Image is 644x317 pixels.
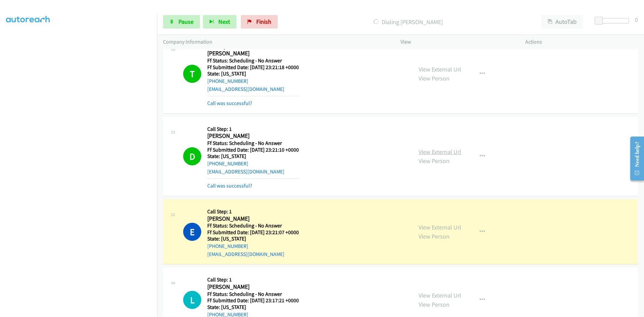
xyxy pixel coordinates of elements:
[207,291,299,298] h5: Ff Status: Scheduling - No Answer
[419,157,449,165] a: View Person
[207,229,299,236] h5: Ff Submitted Date: [DATE] 23:21:07 +0000
[218,18,230,25] span: Next
[419,292,461,299] a: View External Url
[419,301,449,308] a: View Person
[207,57,299,64] h5: Ff Status: Scheduling - No Answer
[207,182,252,189] a: Call was successful?
[207,235,299,242] h5: State: [US_STATE]
[419,65,461,73] a: View External Url
[183,223,201,241] h1: E
[419,232,449,240] a: View Person
[178,18,194,25] span: Pause
[419,223,461,231] a: View External Url
[525,38,638,46] p: Actions
[256,18,271,25] span: Finish
[207,50,299,57] h2: [PERSON_NAME]
[207,215,299,223] h2: [PERSON_NAME]
[207,160,248,167] a: [PHONE_NUMBER]
[203,15,236,29] button: Next
[183,65,201,83] h1: T
[207,283,299,291] h2: [PERSON_NAME]
[207,243,248,249] a: [PHONE_NUMBER]
[207,208,299,215] h5: Call Step: 1
[207,140,299,147] h5: Ff Status: Scheduling - No Answer
[207,251,284,257] a: [EMAIL_ADDRESS][DOMAIN_NAME]
[541,15,583,29] button: AutoTab
[207,132,299,140] h2: [PERSON_NAME]
[241,15,278,29] a: Finish
[207,276,299,283] h5: Call Step: 1
[207,70,299,77] h5: State: [US_STATE]
[635,15,638,24] div: 0
[207,64,299,71] h5: Ff Submitted Date: [DATE] 23:21:18 +0000
[183,291,201,309] div: The call is yet to be attempted
[400,38,513,46] p: View
[183,291,201,309] h1: L
[207,168,284,175] a: [EMAIL_ADDRESS][DOMAIN_NAME]
[419,148,461,156] a: View External Url
[419,74,449,82] a: View Person
[163,15,200,29] a: Pause
[207,78,248,84] a: [PHONE_NUMBER]
[207,86,284,92] a: [EMAIL_ADDRESS][DOMAIN_NAME]
[287,17,529,27] p: Dialing [PERSON_NAME]
[625,132,644,185] iframe: Resource Center
[207,304,299,311] h5: State: [US_STATE]
[207,153,299,160] h5: State: [US_STATE]
[207,100,252,106] a: Call was successful?
[163,38,388,46] p: Company Information
[207,297,299,304] h5: Ff Submitted Date: [DATE] 23:17:21 +0000
[207,147,299,153] h5: Ff Submitted Date: [DATE] 23:21:10 +0000
[598,18,629,23] div: Delay between calls (in seconds)
[207,126,299,133] h5: Call Step: 1
[183,147,201,165] h1: D
[207,222,299,229] h5: Ff Status: Scheduling - No Answer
